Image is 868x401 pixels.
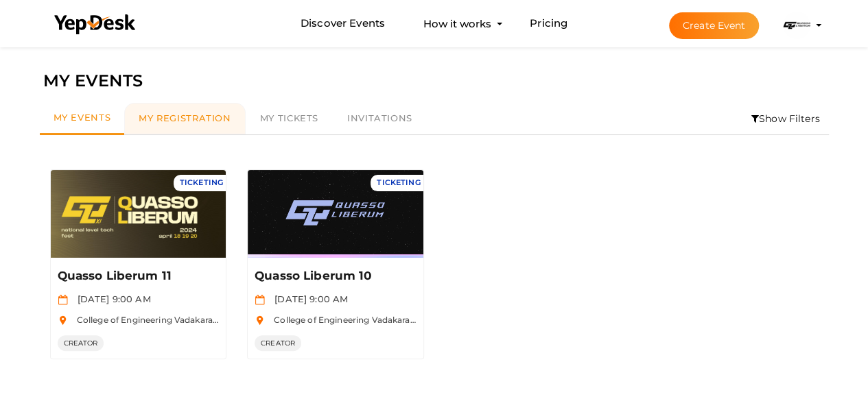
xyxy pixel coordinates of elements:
[58,268,216,284] p: Quasso Liberum 11
[58,335,104,351] span: CREATOR
[70,315,434,325] span: College of Engineering Vadakara(CEV), [GEOGRAPHIC_DATA], [GEOGRAPHIC_DATA]
[255,268,413,284] p: Quasso Liberum 10
[347,112,412,123] span: Invitations
[783,12,810,39] img: OBX828SL_small.png
[246,103,333,134] a: My Tickets
[58,315,68,326] img: location.svg
[54,112,111,123] span: My Events
[301,11,385,36] a: Discover Events
[255,315,265,326] img: location.svg
[255,295,265,305] img: calendar.svg
[419,11,495,36] button: How it works
[669,12,760,39] button: Create Event
[124,103,245,134] a: My Registration
[255,335,301,351] span: CREATOR
[58,295,68,305] img: calendar.svg
[40,103,125,135] a: My Events
[43,68,825,94] div: MY EVENTS
[139,112,231,123] span: My Registration
[267,315,631,325] span: College of Engineering Vadakara(CEV), [GEOGRAPHIC_DATA], [GEOGRAPHIC_DATA]
[742,103,829,134] li: Show Filters
[71,293,151,304] span: [DATE] 9:00 AM
[530,11,567,36] a: Pricing
[333,103,427,134] a: Invitations
[260,112,318,123] span: My Tickets
[268,293,348,304] span: [DATE] 9:00 AM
